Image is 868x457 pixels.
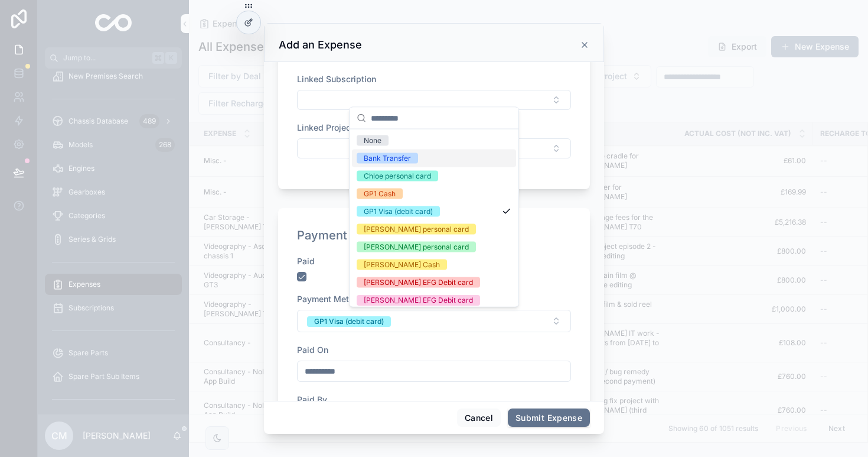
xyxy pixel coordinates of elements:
h3: Add an Expense [279,38,362,52]
div: [PERSON_NAME] personal card [364,224,469,235]
span: Linked Subscription [297,74,376,84]
div: [PERSON_NAME] personal card [364,242,469,252]
div: [PERSON_NAME] EFG Debit card [364,295,473,306]
span: Paid On [297,345,328,355]
button: Select Button [297,138,571,158]
span: Linked Project [297,122,354,132]
div: None [364,135,381,146]
button: Cancel [457,409,501,427]
div: GP1 Visa (debit card) [314,316,384,327]
span: Payment Method [297,294,364,304]
div: GP1 Visa (debit card) [364,206,433,217]
div: GP1 Cash [364,189,396,199]
div: Bank Transfer [364,153,411,164]
span: Paid By [297,394,327,404]
span: Paid [297,256,315,266]
h1: Payment Details [297,227,389,244]
button: Submit Expense [508,409,590,427]
button: Select Button [297,310,571,332]
div: [PERSON_NAME] Cash [364,260,440,270]
div: Chloe personal card [364,171,431,181]
button: Select Button [297,90,571,110]
div: [PERSON_NAME] EFG Debit card [364,277,473,288]
div: Suggestions [350,129,518,307]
